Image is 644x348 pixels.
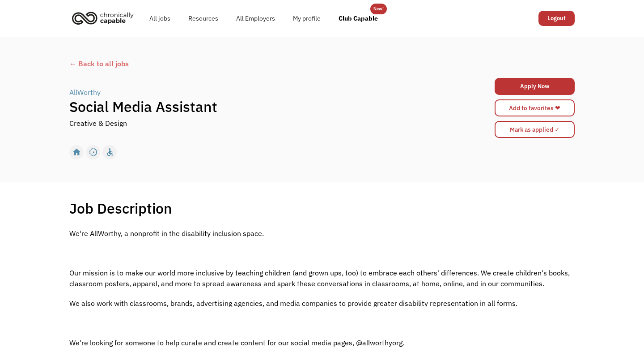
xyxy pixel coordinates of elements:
[69,267,575,289] p: Our mission is to make our world more inclusive by teaching children (and grown ups, too) to embr...
[69,337,575,348] p: We're looking for someone to help curate and create content for our social media pages, @allworth...
[373,4,384,14] div: New!
[69,8,136,28] img: Chronically Capable logo
[89,146,98,159] div: slow_motion_video
[69,8,140,28] a: home
[69,199,172,217] h1: Job Description
[69,87,103,98] a: AllWorthy
[69,98,449,116] h1: Social Media Assistant
[69,298,575,309] p: We also work with classrooms, brands, advertising agencies, and media companies to provide greate...
[227,4,284,33] a: All Employers
[495,78,575,95] a: Apply Now
[284,4,330,33] a: My profile
[105,146,114,159] div: accessible
[69,87,101,98] div: AllWorthy
[69,58,575,69] a: ← Back to all jobs
[69,118,127,129] div: Creative & Design
[72,146,81,159] div: home
[179,4,227,33] a: Resources
[538,11,575,26] a: Logout
[69,228,575,239] p: We're AllWorthy, a nonprofit in the disability inclusion space.
[495,119,575,140] form: Mark as applied form
[495,121,575,138] input: Mark as applied ✓
[140,4,179,33] a: All jobs
[495,99,575,116] a: Add to favorites ❤
[330,4,387,33] a: Club Capable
